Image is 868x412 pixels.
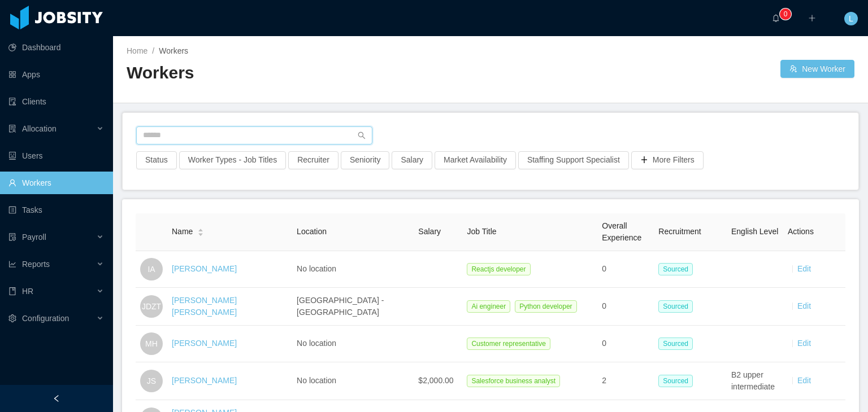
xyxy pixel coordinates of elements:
button: Market Availability [435,151,516,169]
span: Workers [159,46,188,55]
span: Location [297,227,327,236]
a: Home [127,46,147,55]
span: Ai engineer [467,300,510,313]
i: icon: search [358,132,366,139]
button: Seniority [341,151,389,169]
span: Salary [418,227,441,236]
span: Recruitment [658,227,701,236]
button: Status [136,151,177,169]
span: Customer representative [467,338,550,350]
td: No location [292,326,414,362]
a: icon: userWorkers [8,172,104,194]
a: [PERSON_NAME] [PERSON_NAME] [172,296,237,317]
a: Sourced [658,301,697,310]
span: Sourced [658,263,693,275]
a: Sourced [658,339,697,348]
td: 0 [597,326,654,362]
i: icon: plus [808,14,816,22]
i: icon: file-protect [8,233,16,241]
span: Allocation [22,124,57,133]
td: 0 [597,251,654,288]
i: icon: book [8,287,16,295]
button: icon: usergroup-addNew Worker [780,60,854,78]
span: HR [22,287,33,296]
button: Staffing Support Specialist [518,151,629,169]
span: Salesforce business analyst [467,375,560,387]
a: icon: robotUsers [8,144,104,167]
span: Job Title [467,227,496,236]
td: No location [292,251,414,288]
span: / [152,46,154,55]
a: [PERSON_NAME] [172,339,237,348]
i: icon: setting [8,314,16,322]
a: icon: auditClients [8,90,104,113]
span: Payroll [22,233,46,242]
span: Overall Experience [602,221,641,242]
span: Actions [788,227,814,236]
td: No location [292,362,414,400]
a: [PERSON_NAME] [172,264,237,273]
td: 2 [597,362,654,400]
span: JDZT [142,295,161,318]
span: MH [145,332,158,355]
a: Sourced [658,264,697,273]
span: Python developer [515,300,576,313]
h2: Workers [127,62,491,85]
span: Sourced [658,300,693,313]
span: JS [147,370,156,392]
span: English Level [731,227,778,236]
button: Salary [392,151,432,169]
a: Edit [797,339,811,348]
i: icon: caret-down [198,231,204,235]
i: icon: solution [8,125,16,133]
span: $2,000.00 [418,376,453,385]
span: IA [147,258,155,280]
button: icon: plusMore Filters [631,151,704,169]
td: 0 [597,288,654,326]
button: Recruiter [288,151,338,169]
a: icon: profileTasks [8,199,104,221]
a: Sourced [658,376,697,385]
button: Worker Types - Job Titles [179,151,286,169]
a: icon: pie-chartDashboard [8,36,104,59]
span: L [849,12,853,25]
span: Reports [22,260,50,269]
a: Edit [797,264,811,273]
span: Reactjs developer [467,263,530,275]
a: Edit [797,301,811,310]
a: Edit [797,376,811,385]
span: Sourced [658,338,693,350]
i: icon: caret-up [198,227,204,231]
i: icon: line-chart [8,260,16,268]
td: B2 upper intermediate [727,362,783,400]
span: Sourced [658,375,693,387]
sup: 0 [780,8,791,20]
div: Sort [197,227,204,235]
span: Configuration [22,314,69,323]
span: Name [172,226,193,238]
a: icon: appstoreApps [8,63,104,86]
i: icon: bell [772,14,780,22]
a: [PERSON_NAME] [172,376,237,385]
td: [GEOGRAPHIC_DATA] - [GEOGRAPHIC_DATA] [292,288,414,326]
